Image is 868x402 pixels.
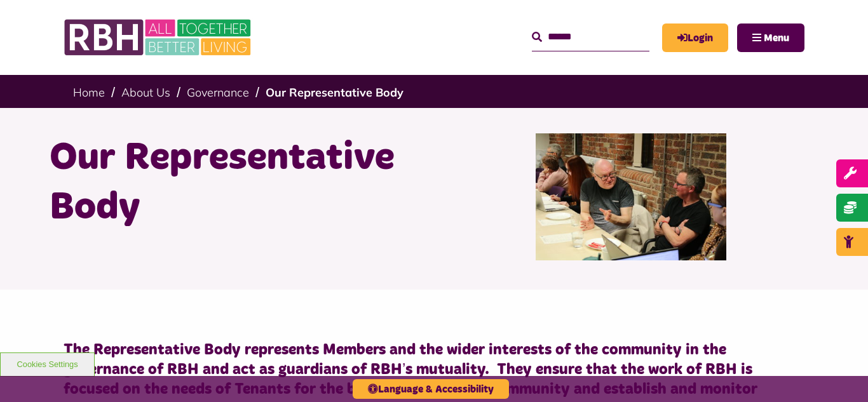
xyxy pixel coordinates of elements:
a: Home [73,85,105,100]
span: Menu [764,33,789,43]
a: About Us [121,85,170,100]
img: Rep Body [536,133,726,260]
a: Governance [187,85,249,100]
a: MyRBH [662,23,728,52]
button: Language & Accessibility [353,379,509,399]
input: Search [532,23,649,51]
img: RBH [64,13,254,62]
h1: Our Representative Body [50,133,424,232]
button: Navigation [737,23,804,52]
a: Our Representative Body [266,85,403,100]
iframe: Netcall Web Assistant for live chat [811,345,868,402]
